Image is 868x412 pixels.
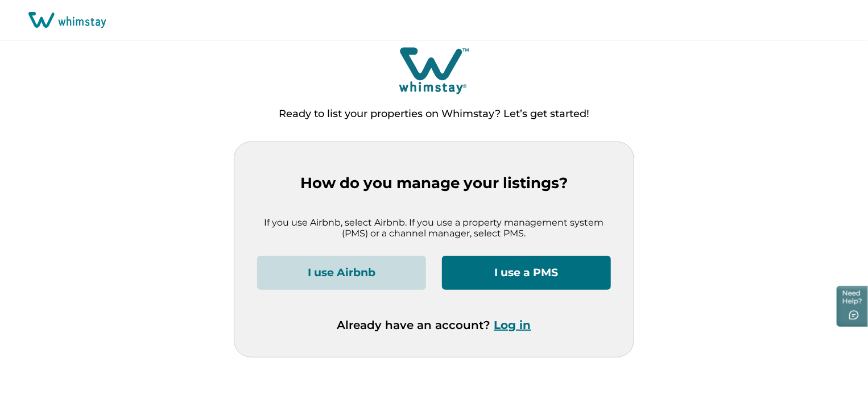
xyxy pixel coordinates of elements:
p: How do you manage your listings? [257,174,611,192]
p: Already have an account? [337,318,531,332]
button: I use a PMS [442,256,611,290]
p: If you use Airbnb, select Airbnb. If you use a property management system (PMS) or a channel mana... [257,217,611,239]
p: Ready to list your properties on Whimstay? Let’s get started! [279,109,589,120]
button: Log in [494,318,531,332]
button: I use Airbnb [257,256,426,290]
